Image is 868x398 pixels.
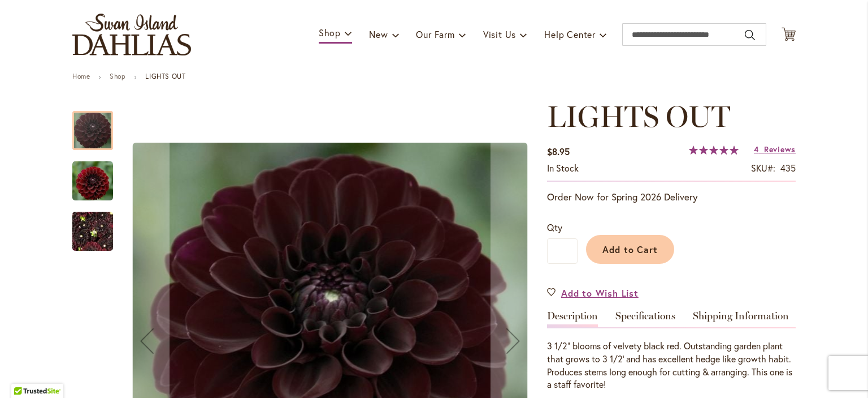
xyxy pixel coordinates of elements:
[369,28,388,40] span: New
[764,144,796,155] span: Reviews
[547,340,796,391] div: 3 1/2" blooms of velvety black red. Outstanding garden plant that grows to 3 1/2' and has excelle...
[72,200,113,251] div: LIGHTS OUT
[72,100,124,150] div: LIGHTS OUT
[483,28,516,40] span: Visit Us
[602,243,658,255] span: Add to Cart
[72,150,124,200] div: LIGHTS OUT
[615,311,675,327] a: Specifications
[72,160,113,202] img: LIGHTS OUT
[780,162,796,175] div: 435
[547,99,730,134] span: LIGHTS OUT
[754,144,796,155] a: 4 Reviews
[145,72,185,80] strong: LIGHTS OUT
[416,28,454,40] span: Our Farm
[319,27,341,38] span: Shop
[751,162,775,174] strong: SKU
[547,311,598,327] a: Description
[544,28,596,40] span: Help Center
[72,204,113,259] img: LIGHTS OUT
[693,311,789,327] a: Shipping Information
[8,358,40,390] iframe: Launch Accessibility Center
[110,72,125,80] a: Shop
[547,162,579,175] div: Availability
[547,162,579,174] span: In stock
[547,145,570,157] span: $8.95
[72,14,191,55] a: store logo
[547,286,639,299] a: Add to Wish List
[689,145,739,155] div: 100%
[561,286,639,299] span: Add to Wish List
[72,72,90,80] a: Home
[547,311,796,391] div: Detailed Product Info
[754,144,759,155] span: 4
[586,235,674,264] button: Add to Cart
[547,221,562,233] span: Qty
[547,190,796,204] p: Order Now for Spring 2026 Delivery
